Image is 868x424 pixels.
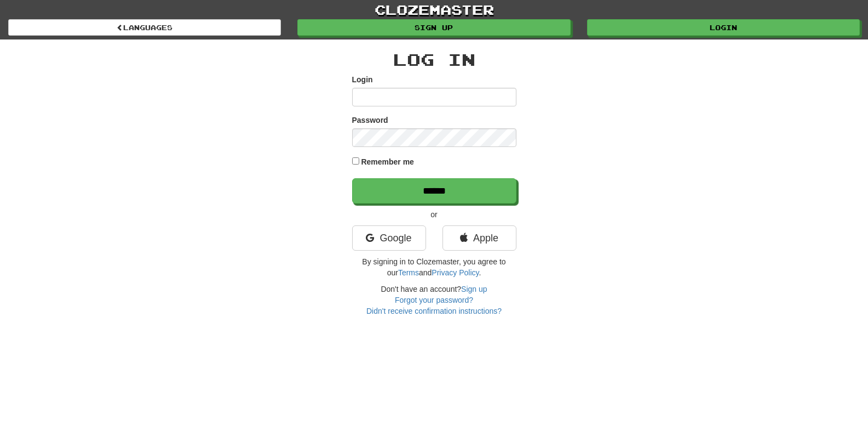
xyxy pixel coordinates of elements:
h2: Log In [352,50,516,69]
a: Sign up [297,19,570,36]
label: Remember me [361,156,414,167]
p: or [352,209,516,220]
a: Didn't receive confirmation instructions? [366,307,502,315]
a: Languages [8,19,281,36]
a: Apple [442,225,516,251]
label: Login [352,74,373,85]
a: Google [352,225,426,251]
a: Sign up [461,285,487,293]
div: Don't have an account? [352,284,516,316]
a: Forgot your password? [395,296,473,304]
a: Terms [398,268,419,277]
a: Login [587,19,860,36]
p: By signing in to Clozemaster, you agree to our and . [352,256,516,278]
label: Password [352,115,388,126]
a: Privacy Policy [432,268,479,277]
